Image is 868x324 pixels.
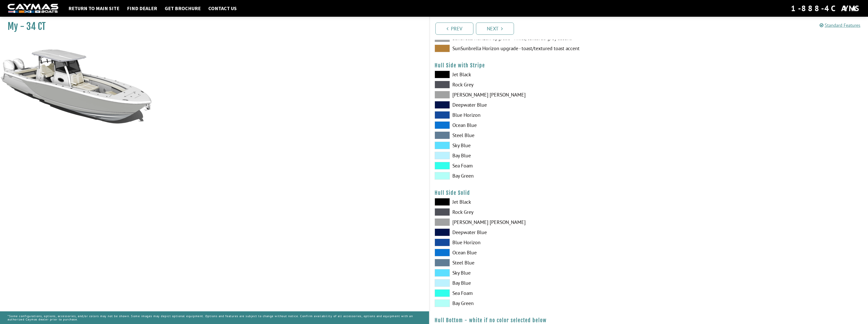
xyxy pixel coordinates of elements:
[435,62,863,69] h4: Hull Side with Stripe
[435,289,644,297] label: Sea Foam
[435,317,863,323] h4: Hull Bottom - white if no color selected below
[435,218,644,226] label: [PERSON_NAME] [PERSON_NAME]
[820,22,860,28] a: Standard Features
[435,172,644,180] label: Bay Green
[435,228,644,236] label: Deepwater Blue
[435,131,644,139] label: Steel Blue
[435,142,644,149] label: Sky Blue
[435,71,644,78] label: Jet Black
[8,312,421,323] p: *Some configurations, options, accessories, and/or colors may not be shown. Some images may depic...
[791,3,860,14] div: 1-888-4CAYMAS
[66,5,122,12] a: Return to main site
[8,21,416,32] h1: My - 34 CT
[435,101,644,109] label: Deepwater Blue
[435,279,644,287] label: Bay Blue
[435,81,644,88] label: Rock Grey
[435,259,644,266] label: Steel Blue
[435,111,644,119] label: Blue Horizon
[435,190,863,196] h4: Hull Side Solid
[162,5,203,12] a: Get Brochure
[435,299,644,307] label: Bay Green
[435,152,644,159] label: Bay Blue
[8,4,58,13] img: white-logo-c9c8dbefe5ff5ceceb0f0178aa75bf4bb51f6bca0971e226c86eb53dfe498488.png
[435,198,644,206] label: Jet Black
[435,45,644,52] label: SunSunbrella Horizon upgrade - toast/textured toast accent
[435,162,644,169] label: Sea Foam
[206,5,239,12] a: Contact Us
[476,23,514,35] a: Next
[435,121,644,129] label: Ocean Blue
[435,239,644,246] label: Blue Horizon
[124,5,160,12] a: Find Dealer
[435,208,644,216] label: Rock Grey
[435,249,644,256] label: Ocean Blue
[435,23,473,35] a: Prev
[435,269,644,277] label: Sky Blue
[435,91,644,99] label: [PERSON_NAME] [PERSON_NAME]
